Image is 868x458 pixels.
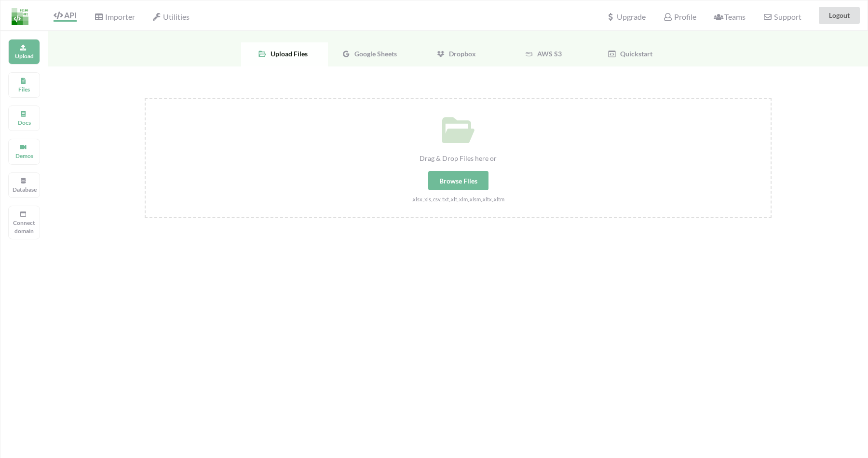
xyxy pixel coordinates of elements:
[763,13,801,21] span: Support
[445,50,476,58] span: Dropbox
[533,50,562,58] span: AWS S3
[616,50,652,58] span: Quickstart
[412,196,504,202] small: .xlsx,.xls,.csv,.txt,.xlt,.xlm,.xlsm,.xltx,.xltm
[54,11,77,20] span: API
[146,153,771,163] div: Drag & Drop Files here or
[351,50,397,58] span: Google Sheets
[13,52,36,60] p: Upload
[606,13,646,21] span: Upgrade
[152,12,190,21] span: Utilities
[714,12,746,21] span: Teams
[428,171,488,190] div: Browse Files
[13,85,36,93] p: Files
[12,8,28,25] img: LogoIcon.png
[13,152,36,160] p: Demos
[13,118,36,127] p: Docs
[819,7,860,24] button: Logout
[13,185,36,194] p: Database
[267,50,308,58] span: Upload Files
[94,12,135,21] span: Importer
[663,12,696,21] span: Profile
[13,219,36,235] p: Connect domain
